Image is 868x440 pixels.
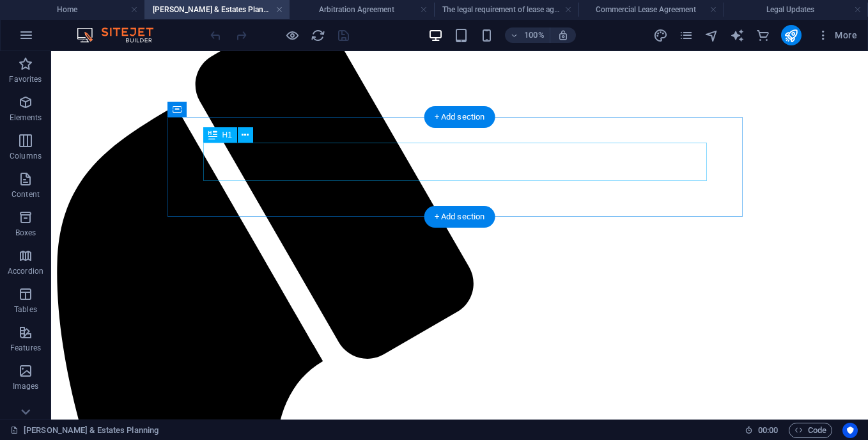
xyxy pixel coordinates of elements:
[13,381,39,391] p: Images
[10,151,42,161] p: Columns
[812,25,862,45] button: More
[310,27,325,43] button: reload
[679,28,694,43] i: Pages (Ctrl+Alt+S)
[222,131,232,139] span: H1
[424,106,495,128] div: + Add section
[557,29,569,41] i: On resize automatically adjust zoom level to fit chosen device.
[784,28,798,43] i: Publish
[842,423,858,438] button: Usercentrics
[74,27,169,43] img: Editor Logo
[817,29,857,42] span: More
[653,28,668,43] i: Design (Ctrl+Alt+Y)
[756,28,770,43] i: Commerce
[311,28,325,43] i: Reload page
[8,266,43,276] p: Accordion
[745,423,779,438] h6: Session time
[724,3,868,17] h4: Legal Updates
[424,206,495,228] div: + Add section
[9,74,42,84] p: Favorites
[730,27,745,43] button: text_generator
[144,3,289,17] h4: [PERSON_NAME] & Estates Planning
[290,3,434,17] h4: Arbitration Agreement
[756,27,771,43] button: commerce
[10,343,41,353] p: Features
[578,3,723,17] h4: Commercial Lease Agreement
[653,27,669,43] button: design
[789,423,832,438] button: Code
[12,189,40,200] p: Content
[679,27,694,43] button: pages
[15,228,36,238] p: Boxes
[14,304,37,315] p: Tables
[434,3,578,17] h4: The legal requirement of lease agreements
[730,28,745,43] i: AI Writer
[758,423,778,438] span: 00 00
[10,423,159,438] a: Click to cancel selection. Double-click to open Pages
[794,423,826,438] span: Code
[524,27,545,43] h6: 100%
[767,425,769,435] span: :
[704,28,719,43] i: Navigator
[505,27,550,43] button: 100%
[10,113,42,123] p: Elements
[781,25,802,45] button: publish
[704,27,720,43] button: navigator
